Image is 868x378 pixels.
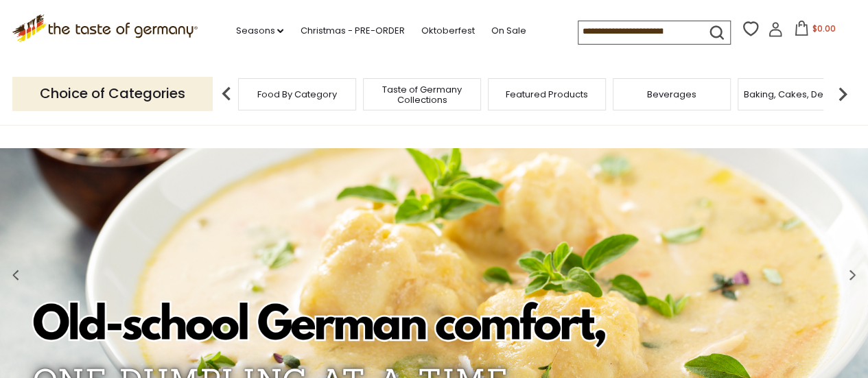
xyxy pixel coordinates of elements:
[367,84,477,105] a: Taste of Germany Collections
[300,23,404,38] a: Christmas - PRE-ORDER
[235,23,283,38] a: Seasons
[12,77,213,110] p: Choice of Categories
[506,89,588,99] a: Featured Products
[421,23,474,38] a: Oktoberfest
[786,21,844,41] button: $0.00
[491,23,526,38] a: On Sale
[829,80,856,108] img: next arrow
[647,89,696,99] a: Beverages
[257,89,337,99] a: Food By Category
[812,23,835,34] span: $0.00
[744,89,850,99] a: Baking, Cakes, Desserts
[213,80,240,108] img: previous arrow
